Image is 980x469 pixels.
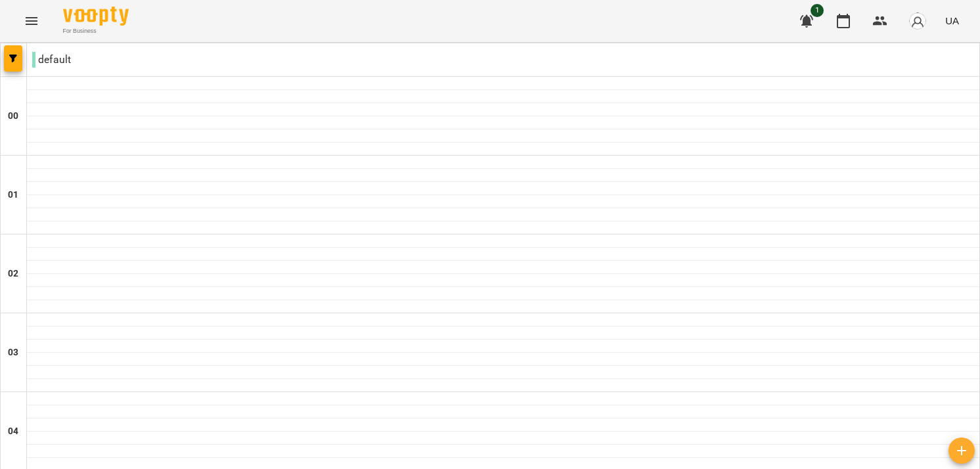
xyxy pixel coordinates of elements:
h6: 04 [8,424,18,439]
span: 1 [811,4,824,17]
p: default [32,52,71,68]
h6: 00 [8,109,18,123]
h6: 01 [8,188,18,202]
span: For Business [63,27,129,35]
span: UA [945,14,959,28]
h6: 03 [8,346,18,360]
button: Menu [16,5,47,37]
button: UA [940,9,964,33]
img: avatar_s.png [908,12,927,30]
img: Voopty Logo [63,7,129,26]
button: Створити урок [948,437,975,464]
h6: 02 [8,267,18,281]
